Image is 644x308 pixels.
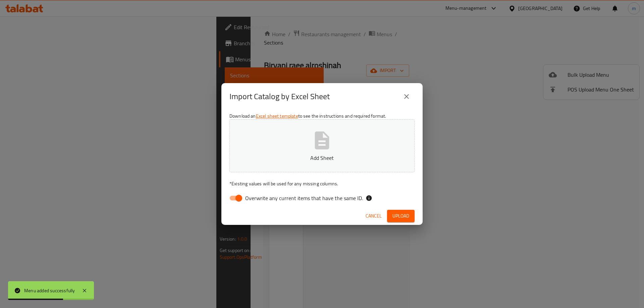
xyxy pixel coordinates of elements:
[245,194,363,202] span: Overwrite any current items that have the same ID.
[366,195,372,201] svg: If the overwrite option isn't selected, then the items that match an existing ID will be ignored ...
[256,112,298,120] a: Excel sheet template
[398,88,415,105] button: close
[221,110,423,207] div: Download an to see the instructions and required format.
[229,119,415,172] button: Add Sheet
[392,212,409,220] span: Upload
[363,210,384,222] button: Cancel
[366,212,382,220] span: Cancel
[387,210,415,222] button: Upload
[229,91,330,102] h2: Import Catalog by Excel Sheet
[240,154,404,162] p: Add Sheet
[24,287,75,294] div: Menu added successfully
[229,180,415,187] p: Existing values will be used for any missing columns.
